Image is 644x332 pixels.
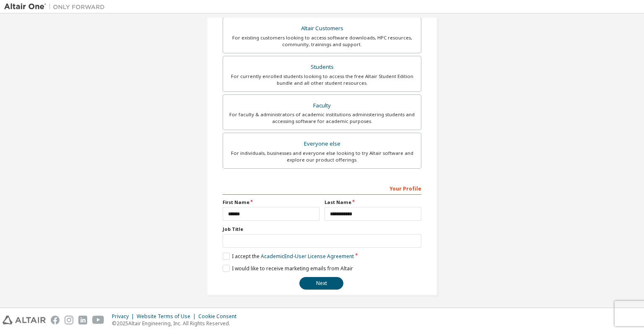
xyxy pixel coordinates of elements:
div: Altair Customers [228,23,416,34]
div: Privacy [112,313,137,320]
label: Job Title [223,226,421,233]
img: linkedin.svg [78,316,87,324]
div: For currently enrolled students looking to access the free Altair Student Edition bundle and all ... [228,73,416,86]
img: Altair One [4,3,109,11]
button: Next [299,277,343,290]
div: Your Profile [223,181,421,195]
label: I accept the [223,253,354,260]
div: Students [228,61,416,73]
div: Everyone else [228,138,416,150]
img: youtube.svg [92,316,104,324]
label: I would like to receive marketing emails from Altair [223,265,353,272]
div: For existing customers looking to access software downloads, HPC resources, community, trainings ... [228,34,416,48]
p: © 2025 Altair Engineering, Inc. All Rights Reserved. [112,320,241,327]
div: Cookie Consent [198,313,241,320]
div: Faculty [228,100,416,112]
a: Academic End-User License Agreement [261,253,354,260]
img: facebook.svg [51,316,60,324]
div: For faculty & administrators of academic institutions administering students and accessing softwa... [228,111,416,125]
img: instagram.svg [65,316,73,324]
label: Last Name [325,199,421,206]
label: First Name [223,199,319,206]
div: For individuals, businesses and everyone else looking to try Altair software and explore our prod... [228,150,416,163]
div: Website Terms of Use [137,313,198,320]
img: altair_logo.svg [3,316,46,324]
